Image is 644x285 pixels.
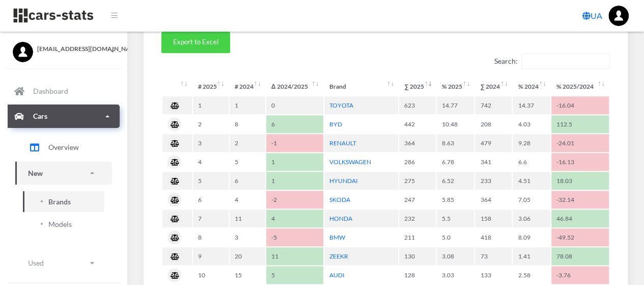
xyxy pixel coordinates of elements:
[437,134,474,152] td: 8.63
[399,134,436,152] td: 364
[551,96,609,114] td: -16.04
[551,153,609,171] td: -16.13
[230,228,265,246] td: 3
[193,228,229,246] td: 8
[230,115,265,133] td: 8
[437,247,474,265] td: 3.08
[475,153,512,171] td: 341
[23,214,104,235] a: Models
[475,266,512,284] td: 133
[399,228,436,246] td: 211
[266,115,323,133] td: 6
[551,172,609,190] td: 18.03
[329,271,345,279] a: AUDI
[513,134,550,152] td: 9.28
[475,77,512,95] th: ∑&nbsp;2024: activate to sort column ascending
[513,228,550,246] td: 8.09
[329,101,353,109] a: TOYOTA
[33,110,47,122] p: Cars
[475,115,512,133] td: 208
[513,210,550,227] td: 3.06
[15,162,112,185] a: New
[475,134,512,152] td: 479
[475,247,512,265] td: 73
[513,77,550,95] th: %&nbsp;2024: activate to sort column ascending
[551,228,609,246] td: -49.52
[193,153,229,171] td: 4
[475,172,512,190] td: 233
[513,191,550,209] td: 7.05
[437,266,474,284] td: 3.03
[23,191,104,212] a: Brands
[521,53,610,69] input: Search:
[513,153,550,171] td: 6.6
[230,266,265,284] td: 15
[551,191,609,209] td: -32.14
[162,77,192,95] th: : activate to sort column ascending
[329,215,352,222] a: HONDA
[193,96,229,114] td: 1
[161,32,230,53] button: Export to Excel
[193,266,229,284] td: 10
[329,120,342,128] a: BYD
[513,266,550,284] td: 2.58
[513,115,550,133] td: 4.03
[230,77,265,95] th: #&nbsp;2024: activate to sort column ascending
[437,191,474,209] td: 5.85
[578,6,606,26] a: UA
[399,210,436,227] td: 232
[399,247,436,265] td: 130
[266,77,323,95] th: Δ&nbsp;2024/2025: activate to sort column ascending
[15,251,112,274] a: Used
[48,219,72,229] span: Models
[266,266,323,284] td: 5
[8,105,120,128] a: Cars
[608,6,629,26] a: ...
[193,115,229,133] td: 2
[329,139,356,147] a: RENAULT
[551,77,609,95] th: %&nbsp;2025/2024: activate to sort column ascending
[475,96,512,114] td: 742
[230,191,265,209] td: 4
[513,172,550,190] td: 4.51
[48,196,71,207] span: Brands
[173,38,218,46] span: Export to Excel
[230,134,265,152] td: 2
[329,196,350,203] a: SKODA
[437,77,474,95] th: %&nbsp;2025: activate to sort column ascending
[551,134,609,152] td: -24.01
[437,96,474,114] td: 14.77
[230,210,265,227] td: 11
[230,247,265,265] td: 20
[266,153,323,171] td: 1
[48,142,79,152] span: Overview
[37,44,115,54] span: [EMAIL_ADDRESS][DOMAIN_NAME]
[399,191,436,209] td: 247
[513,247,550,265] td: 1.41
[266,134,323,152] td: -1
[437,153,474,171] td: 6.78
[230,153,265,171] td: 5
[399,77,436,95] th: ∑&nbsp;2025: activate to sort column ascending
[13,8,94,23] img: navbar brand
[28,167,43,179] p: New
[475,191,512,209] td: 364
[230,172,265,190] td: 6
[266,96,323,114] td: 0
[329,252,348,260] a: ZEEKR
[437,228,474,246] td: 5.0
[8,80,120,103] a: Dashboard
[399,153,436,171] td: 286
[513,96,550,114] td: 14.37
[15,135,112,160] a: Overview
[551,266,609,284] td: -3.76
[266,191,323,209] td: -2
[399,172,436,190] td: 275
[551,247,609,265] td: 78.08
[329,234,345,241] a: BMW
[437,115,474,133] td: 10.48
[329,158,371,166] a: VOLKSWAGEN
[13,42,115,54] a: [EMAIL_ADDRESS][DOMAIN_NAME]
[266,228,323,246] td: -5
[399,96,436,114] td: 623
